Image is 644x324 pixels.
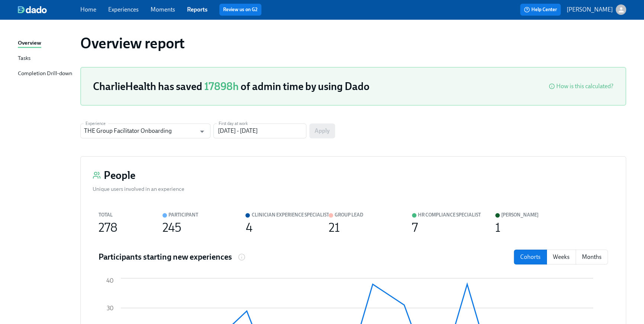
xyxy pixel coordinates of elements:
button: [PERSON_NAME] [567,4,626,15]
p: Months [582,253,602,261]
h3: People [104,169,135,182]
a: Experiences [108,6,139,13]
div: Tasks [18,54,30,63]
div: [PERSON_NAME] [501,211,538,219]
a: Home [80,6,96,13]
a: Reports [187,6,207,13]
button: Help Center [520,4,561,16]
div: Total [99,211,113,219]
button: weeks [547,250,576,264]
div: How is this calculated? [556,82,614,90]
svg: Number of participants that started this experience in each cohort, week or month [238,253,245,261]
div: 7 [412,224,418,232]
div: 278 [99,224,117,232]
p: Weeks [553,253,570,261]
p: Cohorts [520,253,541,261]
img: dado [18,6,47,13]
p: [PERSON_NAME] [567,6,613,14]
tspan: 40 [106,277,113,284]
h4: Participants starting new experiences [99,251,232,263]
h3: CharlieHealth has saved of admin time by using Dado [93,80,370,93]
div: Participant [168,211,198,219]
div: 1 [495,224,500,232]
button: cohorts [514,250,547,264]
a: Moments [151,6,175,13]
tspan: 30 [107,305,113,312]
button: Open [196,126,208,137]
h1: Overview report [80,34,185,52]
div: Group Lead [335,211,363,219]
a: Overview [18,39,74,48]
div: date filter [514,250,608,264]
div: Overview [18,39,41,48]
div: Clinician Experience Specialist [251,211,329,219]
div: 245 [162,224,181,232]
button: Review us on G2 [219,4,261,16]
button: months [576,250,608,264]
span: 17898h [204,80,239,93]
a: dado [18,6,80,13]
div: HR Compliance Specialist [418,211,481,219]
a: Review us on G2 [223,6,258,13]
div: Completion Drill-down [18,69,72,78]
a: Completion Drill-down [18,69,74,78]
span: Help Center [524,6,557,13]
div: Unique users involved in an experience [93,185,184,193]
a: Tasks [18,54,74,63]
div: 4 [245,224,252,232]
div: 21 [329,224,340,232]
